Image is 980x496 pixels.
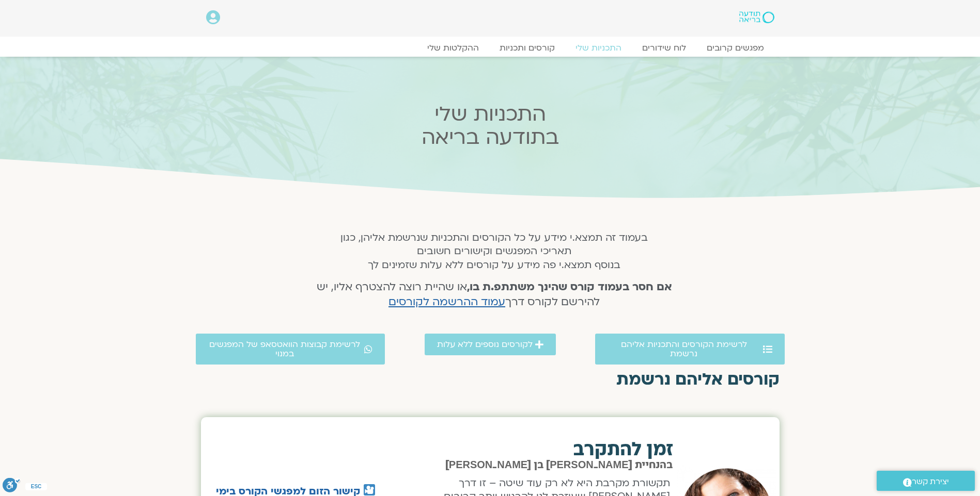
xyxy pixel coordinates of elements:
h2: התכניות שלי בתודעה בריאה [288,103,693,149]
span: לרשימת הקורסים והתכניות אליהם נרשמת [608,340,760,358]
h5: בעמוד זה תמצא.י מידע על כל הקורסים והתכניות שנרשמת אליהן, כגון תאריכי המפגשים וקישורים חשובים בנו... [303,231,686,272]
span: לקורסים נוספים ללא עלות [437,340,533,349]
img: 🎦 [364,484,375,495]
a: לוח שידורים [632,43,696,53]
span: לרשימת קבוצות הוואטסאפ של המפגשים במנוי [208,340,362,358]
a: עמוד ההרשמה לקורסים [388,294,505,309]
nav: Menu [206,43,774,53]
h2: קורסים אליהם נרשמת [201,370,780,389]
a: לרשימת קבוצות הוואטסאפ של המפגשים במנוי [196,334,385,365]
a: מפגשים קרובים [696,43,774,53]
a: התכניות שלי [565,43,632,53]
a: יצירת קשר [877,471,975,491]
a: קורסים ותכניות [489,43,565,53]
h2: זמן להתקרב [412,440,674,459]
h4: או שהיית רוצה להצטרף אליו, יש להירשם לקורס דרך [303,280,686,310]
a: ההקלטות שלי [417,43,489,53]
span: יצירת קשר [912,475,949,489]
span: בהנחיית [PERSON_NAME] בן [PERSON_NAME] [445,460,673,470]
a: לקורסים נוספים ללא עלות [425,334,556,355]
a: לרשימת הקורסים והתכניות אליהם נרשמת [595,334,785,365]
strong: אם חסר בעמוד קורס שהינך משתתפ.ת בו, [467,279,672,294]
